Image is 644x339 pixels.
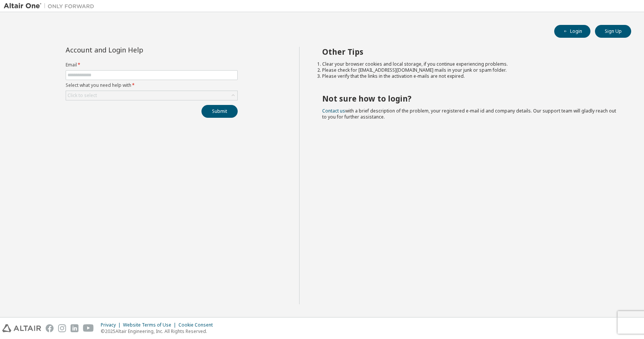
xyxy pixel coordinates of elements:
label: Select what you need help with [66,82,238,88]
span: with a brief description of the problem, your registered e-mail id and company details. Our suppo... [322,108,616,120]
button: Login [554,25,590,38]
li: Clear your browser cookies and local storage, if you continue experiencing problems. [322,61,618,67]
button: Submit [201,105,238,118]
button: Sign Up [595,25,631,38]
li: Please check for [EMAIL_ADDRESS][DOMAIN_NAME] mails in your junk or spam folder. [322,67,618,73]
img: linkedin.svg [71,324,78,332]
div: Click to select [68,92,97,99]
div: Cookie Consent [178,322,217,328]
a: Contact us [322,108,345,114]
div: Click to select [66,91,237,100]
img: facebook.svg [46,324,54,332]
li: Please verify that the links in the activation e-mails are not expired. [322,73,618,79]
div: Privacy [101,322,123,328]
img: Altair One [4,2,98,10]
img: instagram.svg [58,324,66,332]
img: youtube.svg [83,324,94,332]
p: © 2025 Altair Engineering, Inc. All Rights Reserved. [101,328,217,334]
img: altair_logo.svg [2,324,41,332]
label: Email [66,62,238,68]
h2: Other Tips [322,47,618,57]
h2: Not sure how to login? [322,94,618,103]
div: Website Terms of Use [123,322,178,328]
div: Account and Login Help [66,47,203,53]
